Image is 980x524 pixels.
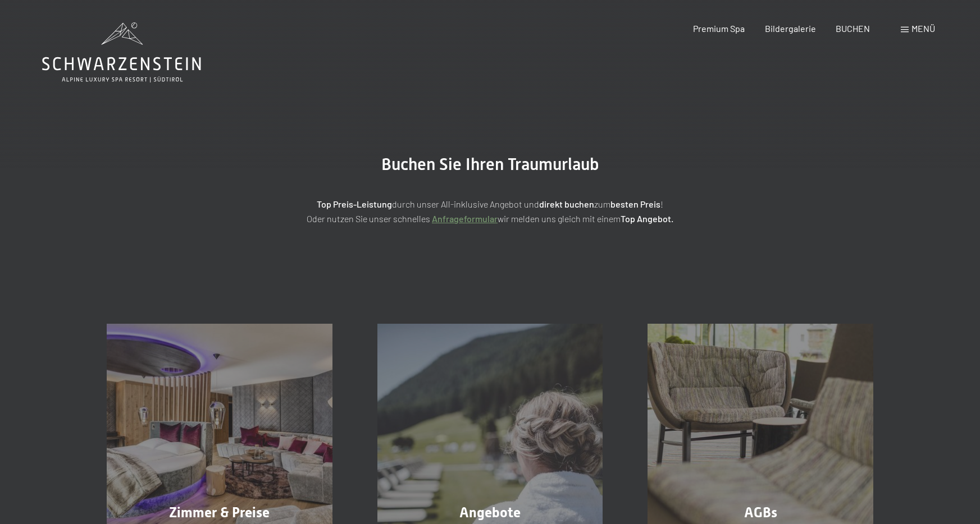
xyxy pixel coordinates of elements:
[744,504,777,521] span: AGBs
[169,504,270,521] span: Zimmer & Preise
[459,504,521,521] span: Angebote
[209,197,771,226] p: durch unser All-inklusive Angebot und zum ! Oder nutzen Sie unser schnelles wir melden uns gleich...
[317,199,392,209] strong: Top Preis-Leistung
[693,23,745,34] a: Premium Spa
[539,199,594,209] strong: direkt buchen
[911,23,935,34] span: Menü
[432,213,498,224] a: Anfrageformular
[836,23,870,34] a: BUCHEN
[381,154,599,174] span: Buchen Sie Ihren Traumurlaub
[610,199,660,209] strong: besten Preis
[765,23,816,34] a: Bildergalerie
[621,213,673,224] strong: Top Angebot.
